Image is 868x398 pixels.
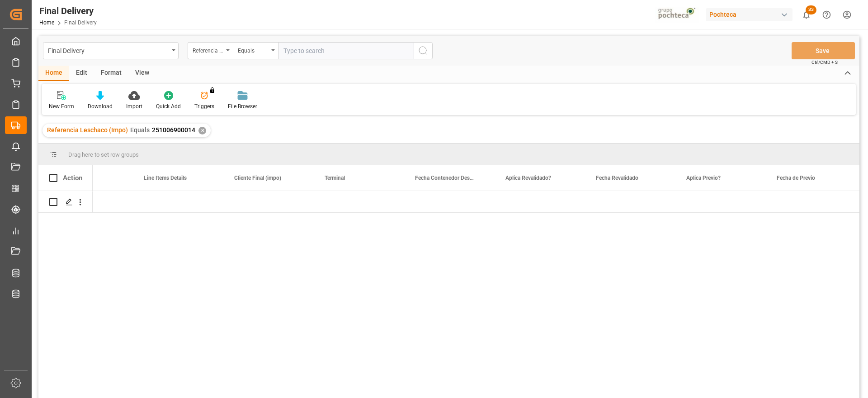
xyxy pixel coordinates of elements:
button: open menu [233,42,278,59]
span: Terminal [325,175,345,181]
span: Equals [130,126,150,134]
div: Download [88,102,113,110]
div: ✕ [198,127,206,134]
span: Fecha Revalidado [596,175,638,181]
span: 33 [806,5,816,14]
span: Drag here to set row groups [68,151,139,158]
span: Fecha Contenedor Descargado [415,175,476,181]
div: Home [38,66,69,81]
div: Final Delivery [48,44,169,56]
div: Import [126,102,142,110]
img: pochtecaImg.jpg_1689854062.jpg [655,7,700,23]
button: open menu [43,42,179,59]
div: Quick Add [156,102,181,110]
div: Action [63,174,82,182]
div: Pochteca [706,8,793,21]
span: Aplica Previo? [686,175,721,181]
span: Aplica Revalidado? [505,175,551,181]
div: New Form [49,102,74,110]
span: Ctrl/CMD + S [811,59,838,66]
span: Referencia Leschaco (Impo) [47,126,128,134]
div: Final Delivery [39,4,97,18]
a: Home [39,19,54,26]
button: Save [792,42,855,59]
button: search button [414,42,433,59]
button: open menu [188,42,233,59]
span: 251006900014 [152,126,195,134]
span: Cliente Final (impo) [234,175,281,181]
div: Edit [69,66,94,81]
div: Format [94,66,128,81]
div: Referencia Leschaco (Impo) [193,44,223,55]
input: Type to search [278,42,414,59]
button: Help Center [816,5,837,25]
button: Pochteca [706,6,796,23]
div: Equals [238,44,269,55]
div: View [128,66,156,81]
span: Line Items Details [144,175,187,181]
button: show 33 new notifications [796,5,816,25]
div: Press SPACE to select this row. [38,191,93,213]
span: Fecha de Previo [777,175,815,181]
div: File Browser [228,102,257,110]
